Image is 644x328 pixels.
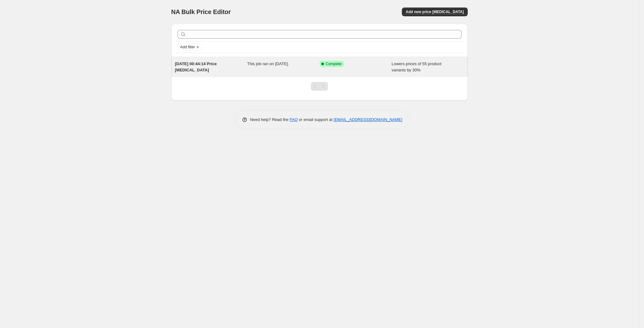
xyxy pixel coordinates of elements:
a: [EMAIL_ADDRESS][DOMAIN_NAME] [334,117,402,122]
button: Add new price [MEDICAL_DATA] [402,7,467,16]
span: This job ran on [DATE]. [247,61,289,66]
span: [DATE] 00:44:14 Price [MEDICAL_DATA] [175,61,217,72]
span: or email support at [298,117,334,122]
span: Need help? Read the [250,117,290,122]
span: Add filter [180,45,195,50]
span: Add new price [MEDICAL_DATA] [406,9,464,14]
span: NA Bulk Price Editor [171,8,231,15]
nav: Pagination [311,82,328,91]
span: Lowers prices of 55 product variants by 30% [392,61,442,72]
button: Add filter [178,43,202,51]
a: FAQ [290,117,298,122]
span: Complete [326,61,342,66]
